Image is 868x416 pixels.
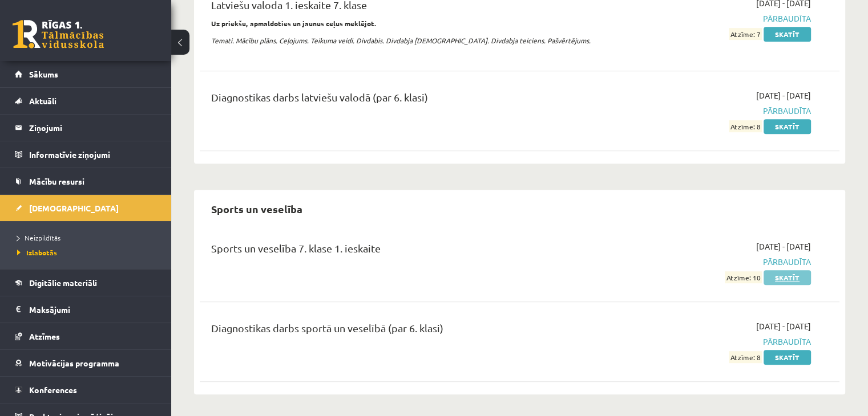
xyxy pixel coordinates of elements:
[729,351,762,363] span: Atzīme: 8
[29,96,56,106] span: Aktuāli
[15,270,157,296] a: Digitālie materiāli
[211,320,605,341] div: Diagnostikas darbs sportā un veselībā (par 6. klasi)
[15,195,157,221] a: [DEMOGRAPHIC_DATA]
[15,168,157,194] a: Mācību resursi
[17,233,60,242] span: Neizpildītās
[15,323,157,349] a: Atzīmes
[17,248,57,257] span: Izlabotās
[764,27,811,42] a: Skatīt
[29,69,58,79] span: Sākums
[764,350,811,365] a: Skatīt
[15,88,157,114] a: Aktuāli
[15,296,157,323] a: Maksājumi
[725,271,762,283] span: Atzīme: 10
[29,141,157,168] legend: Informatīvie ziņojumi
[15,115,157,141] a: Ziņojumi
[729,120,762,132] span: Atzīme: 8
[756,89,811,101] span: [DATE] - [DATE]
[17,247,160,258] a: Izlabotās
[211,36,591,45] em: Temati. Mācību plāns. Ceļojums. Teikuma veidi. Divdabis. Divdabja [DEMOGRAPHIC_DATA]. Divdabja te...
[15,350,157,376] a: Motivācijas programma
[29,358,119,368] span: Motivācijas programma
[29,385,77,395] span: Konferences
[13,20,104,48] a: Rīgas 1. Tālmācības vidusskola
[729,28,762,40] span: Atzīme: 7
[15,141,157,168] a: Informatīvie ziņojumi
[29,296,157,323] legend: Maksājumi
[17,233,160,243] a: Neizpildītās
[756,320,811,332] span: [DATE] - [DATE]
[29,278,97,288] span: Digitālie materiāli
[211,89,605,111] div: Diagnostikas darbs latviešu valodā (par 6. klasi)
[756,240,811,252] span: [DATE] - [DATE]
[211,19,377,28] strong: Uz priekšu, apmaldoties un jaunus ceļus meklējot.
[29,176,84,186] span: Mācību resursi
[200,195,314,222] h2: Sports un veselība
[15,377,157,403] a: Konferences
[29,203,119,213] span: [DEMOGRAPHIC_DATA]
[211,240,605,262] div: Sports un veselība 7. klase 1. ieskaite
[29,115,157,141] legend: Ziņojumi
[623,13,811,25] span: Pārbaudīta
[764,119,811,134] a: Skatīt
[623,105,811,117] span: Pārbaudīta
[623,336,811,348] span: Pārbaudīta
[29,331,60,341] span: Atzīmes
[623,256,811,268] span: Pārbaudīta
[15,61,157,87] a: Sākums
[764,270,811,285] a: Skatīt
